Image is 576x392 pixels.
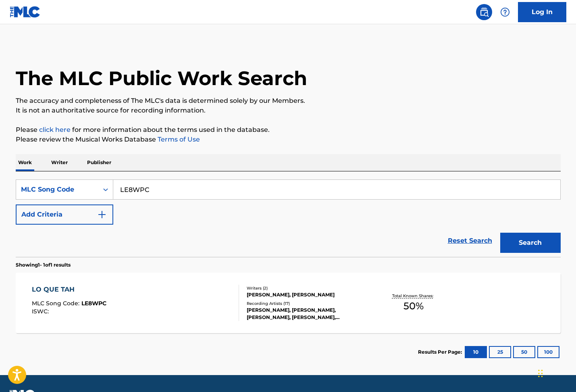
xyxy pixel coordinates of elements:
[32,300,81,307] span: MLC Song Code :
[16,261,71,269] p: Showing 1 - 1 of 1 results
[392,293,435,299] p: Total Known Shares:
[479,7,489,17] img: search
[16,179,561,257] form: Search Form
[156,136,200,143] a: Terms of Use
[518,2,566,22] a: Log In
[538,361,543,386] div: Drag
[16,106,561,115] p: It is not an authoritative source for recording information.
[500,233,561,253] button: Search
[32,285,106,294] div: LO QUE TAH
[247,300,368,307] div: Recording Artists ( 17 )
[16,154,34,171] p: Work
[418,348,464,356] p: Results Per Page:
[444,232,496,250] a: Reset Search
[49,154,70,171] p: Writer
[16,135,561,144] p: Please review the Musical Works Database
[536,353,576,392] iframe: Chat Widget
[247,285,368,291] div: Writers ( 2 )
[85,154,114,171] p: Publisher
[465,346,487,358] button: 10
[10,6,41,18] img: MLC Logo
[513,346,535,358] button: 50
[16,125,561,135] p: Please for more information about the terms used in the database.
[403,299,424,313] span: 50 %
[16,66,307,90] h1: The MLC Public Work Search
[247,307,368,321] div: [PERSON_NAME], [PERSON_NAME], [PERSON_NAME], [PERSON_NAME], [PERSON_NAME]
[21,185,94,194] div: MLC Song Code
[16,273,561,333] a: LO QUE TAHMLC Song Code:LE8WPCISWC:Writers (2)[PERSON_NAME], [PERSON_NAME]Recording Artists (17)[...
[32,308,51,315] span: ISWC :
[16,204,113,225] button: Add Criteria
[16,96,561,106] p: The accuracy and completeness of The MLC's data is determined solely by our Members.
[39,126,71,133] a: click here
[489,346,511,358] button: 25
[476,4,492,20] a: Public Search
[247,291,368,298] div: [PERSON_NAME], [PERSON_NAME]
[97,210,107,219] img: 9d2ae6d4665cec9f34b9.svg
[497,4,513,20] div: Help
[537,346,559,358] button: 100
[81,300,106,307] span: LE8WPC
[500,7,510,17] img: help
